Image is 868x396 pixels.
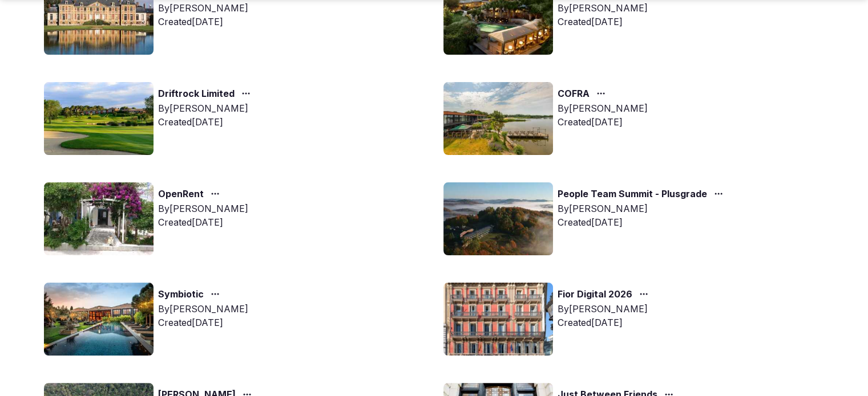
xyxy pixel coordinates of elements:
[558,287,632,302] a: Fior Digital 2026
[158,87,235,101] a: Driftrock Limited
[44,283,154,356] img: Top retreat image for the retreat: Symbiotic
[558,101,648,115] div: By [PERSON_NAME]
[558,316,653,329] div: Created [DATE]
[558,302,653,316] div: By [PERSON_NAME]
[44,182,154,255] img: Top retreat image for the retreat: OpenRent
[443,182,553,255] img: Top retreat image for the retreat: People Team Summit - Plusgrade
[158,115,255,129] div: Created [DATE]
[558,15,648,28] div: Created [DATE]
[158,15,248,28] div: Created [DATE]
[158,187,204,202] a: OpenRent
[558,115,648,129] div: Created [DATE]
[558,187,707,202] a: People Team Summit - Plusgrade
[44,82,154,155] img: Top retreat image for the retreat: Driftrock Limited
[158,316,248,329] div: Created [DATE]
[158,215,248,229] div: Created [DATE]
[158,287,204,302] a: Symbiotic
[558,202,728,215] div: By [PERSON_NAME]
[158,302,248,316] div: By [PERSON_NAME]
[558,215,728,229] div: Created [DATE]
[158,202,248,215] div: By [PERSON_NAME]
[158,101,255,115] div: By [PERSON_NAME]
[443,283,553,356] img: Top retreat image for the retreat: Fior Digital 2026
[443,82,553,155] img: Top retreat image for the retreat: COFRA
[558,87,590,101] a: COFRA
